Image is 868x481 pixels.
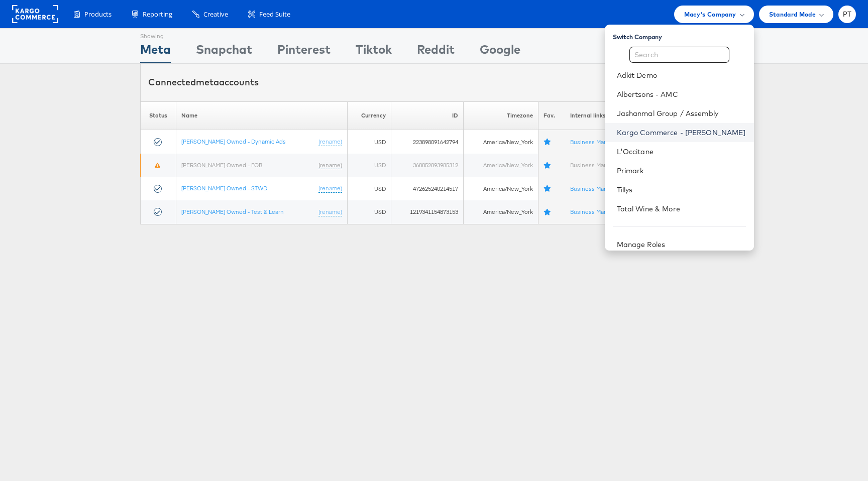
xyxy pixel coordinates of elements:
[684,9,736,20] span: Macy's Company
[347,101,391,130] th: Currency
[617,240,666,249] a: Manage Roles
[613,29,754,41] div: Switch Company
[464,101,538,130] th: Timezone
[356,41,392,63] div: Tiktok
[181,184,267,192] a: [PERSON_NAME] Owned - STWD
[203,10,228,19] span: Creative
[480,41,520,63] div: Google
[259,10,290,19] span: Feed Suite
[843,11,852,18] span: PT
[391,101,464,130] th: ID
[148,76,259,89] div: Connected accounts
[140,41,171,63] div: Meta
[391,154,464,177] td: 368852893985312
[141,101,176,130] th: Status
[617,128,746,138] a: Kargo Commerce - [PERSON_NAME]
[143,10,172,19] span: Reporting
[570,138,625,146] a: Business Manager
[318,161,342,170] a: (rename)
[617,147,746,157] a: L'Occitane
[391,130,464,154] td: 223898091642794
[347,154,391,177] td: USD
[318,138,342,146] a: (rename)
[769,9,816,20] span: Standard Mode
[347,200,391,224] td: USD
[347,177,391,200] td: USD
[196,41,252,63] div: Snapchat
[629,47,729,63] input: Search
[617,89,746,99] a: Albertsons - AMC
[196,76,219,88] span: meta
[464,154,538,177] td: America/New_York
[391,177,464,200] td: 472625240214517
[84,10,112,19] span: Products
[570,208,625,215] a: Business Manager
[464,177,538,200] td: America/New_York
[181,208,284,215] a: [PERSON_NAME] Owned - Test & Learn
[617,166,746,176] a: Primark
[181,138,286,145] a: [PERSON_NAME] Owned - Dynamic Ads
[570,185,625,192] a: Business Manager
[277,41,331,63] div: Pinterest
[176,101,347,130] th: Name
[318,184,342,193] a: (rename)
[617,185,746,195] a: Tillys
[318,208,342,216] a: (rename)
[617,204,746,214] a: Total Wine & More
[391,200,464,224] td: 1219341154873153
[617,108,746,118] a: Jashanmal Group / Assembly
[464,130,538,154] td: America/New_York
[140,29,171,41] div: Showing
[570,161,625,169] a: Business Manager
[347,130,391,154] td: USD
[617,70,746,80] a: Adkit Demo
[417,41,455,63] div: Reddit
[181,161,262,169] a: [PERSON_NAME] Owned - FOB
[464,200,538,224] td: America/New_York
